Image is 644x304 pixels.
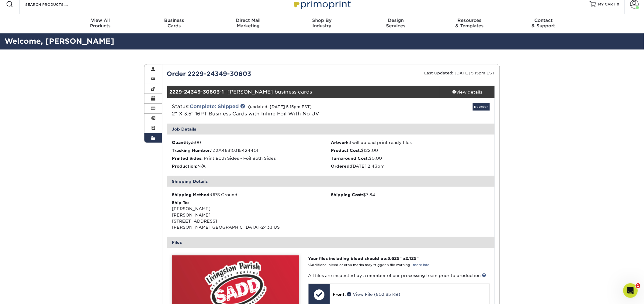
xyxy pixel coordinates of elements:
[162,69,331,78] div: Order 2229-24349-30603
[172,192,331,198] div: UPS Ground
[433,18,507,23] span: Resources
[331,164,351,169] strong: Ordered:
[433,18,507,29] div: & Templates
[285,14,359,33] a: Shop ByIndustry
[359,18,433,29] div: Services
[331,156,369,161] strong: Turnaround Cost:
[331,192,363,197] strong: Shipping Cost:
[308,256,419,261] strong: Your files including bleed should be: " x "
[406,256,417,261] span: 2.125
[172,200,331,231] div: [PERSON_NAME] [PERSON_NAME] [STREET_ADDRESS] [PERSON_NAME][GEOGRAPHIC_DATA]-2433 US
[617,2,620,6] span: 0
[331,147,490,153] li: $122.00
[204,156,276,161] span: Print Both Sides - Foil Both Sides
[347,292,400,297] a: View File (502.85 KB)
[64,18,137,29] div: Products
[167,124,495,135] div: Job Details
[137,14,211,33] a: BusinessCards
[598,2,616,7] span: MY CART
[167,237,495,248] div: Files
[172,148,211,153] strong: Tracking Number:
[388,256,400,261] span: 3.625
[331,148,361,153] strong: Product Cost:
[64,14,137,33] a: View AllProducts
[211,148,258,153] span: 1Z2A46810315424401
[248,104,312,109] small: (updated: [DATE] 5:15pm EST)
[167,176,495,187] div: Shipping Details
[211,18,285,29] div: Marketing
[172,156,203,161] strong: Printed Sides:
[507,18,580,23] span: Contact
[331,140,350,145] strong: Artwork:
[507,18,580,29] div: & Support
[507,14,580,33] a: Contact& Support
[172,163,331,169] li: N/A
[473,103,490,111] a: Reorder
[331,139,490,145] li: I will upload print ready files.
[172,111,320,117] a: 2" X 3.5" 16PT Business Cards with Inline Foil With No UV
[440,86,495,98] a: view details
[308,272,490,278] p: All files are inspected by a member of our processing team prior to production.
[172,192,211,197] strong: Shipping Method:
[413,263,430,267] a: more info
[172,200,189,205] strong: Ship To:
[172,164,198,169] strong: Production:
[331,155,490,161] li: $0.00
[424,71,495,75] small: Last Updated: [DATE] 5:15pm EST
[211,14,285,33] a: Direct MailMarketing
[170,89,224,95] strong: 2229-24349-30603-1
[172,139,331,145] li: 500
[433,14,507,33] a: Resources& Templates
[137,18,211,23] span: Business
[440,89,495,95] div: view details
[167,86,440,98] div: - [PERSON_NAME] business cards
[359,18,433,23] span: Design
[211,18,285,23] span: Direct Mail
[331,163,490,169] li: [DATE] 2:43pm
[64,18,137,23] span: View All
[137,18,211,29] div: Cards
[285,18,359,23] span: Shop By
[25,1,84,8] input: SEARCH PRODUCTS.....
[331,192,490,198] div: $7.84
[333,292,346,297] span: Front:
[623,283,638,298] iframe: Intercom live chat
[172,140,192,145] strong: Quantity:
[168,103,386,118] div: Status:
[308,263,430,267] small: *Additional bleed or crop marks may trigger a file warning –
[359,14,433,33] a: DesignServices
[190,104,239,109] a: Complete: Shipped
[636,283,641,288] span: 1
[285,18,359,29] div: Industry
